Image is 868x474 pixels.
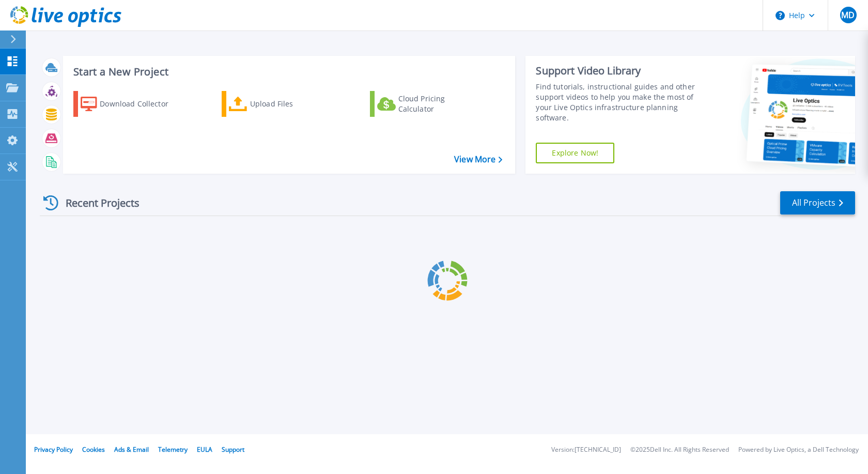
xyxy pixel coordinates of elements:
a: Download Collector [73,91,189,117]
div: Download Collector [100,94,182,114]
li: Version: [TECHNICAL_ID] [551,447,621,453]
a: Cloud Pricing Calculator [370,91,485,117]
a: Cookies [82,445,105,454]
h3: Start a New Project [73,66,502,78]
div: Find tutorials, instructional guides and other support videos to help you make the most of your L... [536,82,702,123]
div: Upload Files [250,94,333,114]
li: Powered by Live Optics, a Dell Technology [738,447,859,453]
a: All Projects [780,191,855,215]
span: MD [841,11,855,19]
div: Recent Projects [40,190,153,216]
a: Telemetry [158,445,188,454]
a: Support [222,445,244,454]
div: Support Video Library [536,64,702,78]
div: Cloud Pricing Calculator [398,94,481,114]
a: View More [454,155,502,164]
a: Ads & Email [114,445,149,454]
a: Privacy Policy [34,445,73,454]
a: EULA [197,445,212,454]
li: © 2025 Dell Inc. All Rights Reserved [630,447,729,453]
a: Explore Now! [536,143,614,163]
a: Upload Files [222,91,337,117]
